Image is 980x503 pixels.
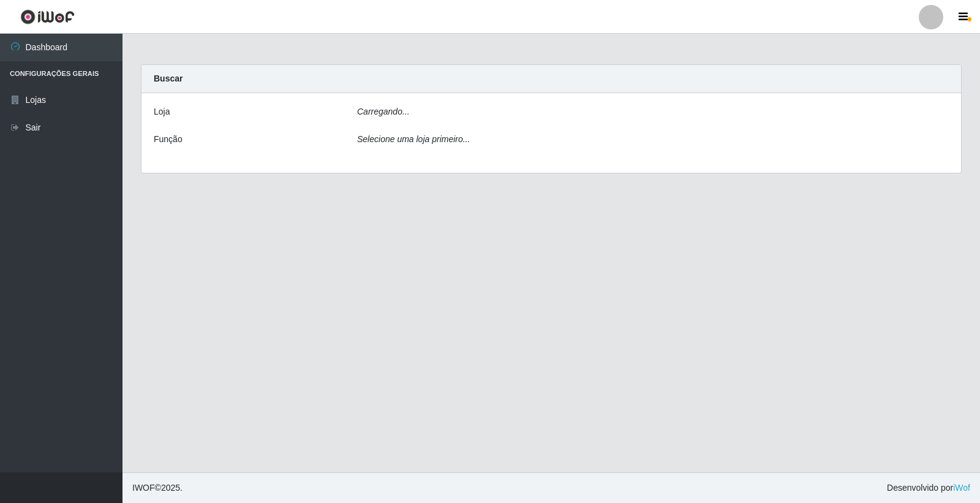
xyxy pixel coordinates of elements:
[357,134,470,144] i: Selecione uma loja primeiro...
[154,105,170,118] label: Loja
[132,483,155,493] span: IWOF
[154,74,183,83] strong: Buscar
[887,482,970,494] span: Desenvolvido por
[20,9,75,25] img: CoreUI Logo
[953,483,970,493] a: iWof
[132,482,183,494] span: © 2025 .
[154,133,183,146] label: Função
[357,107,410,116] i: Carregando...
